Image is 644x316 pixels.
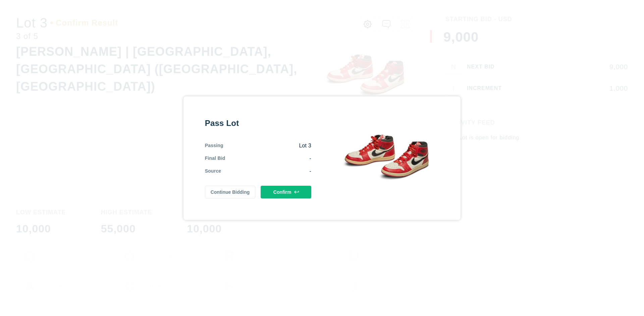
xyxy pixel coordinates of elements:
[225,155,311,162] div: -
[205,186,256,198] button: Continue Bidding
[223,142,311,149] div: Lot 3
[205,155,225,162] div: Final Bid
[205,168,221,175] div: Source
[261,186,311,198] button: Confirm
[221,168,311,175] div: -
[205,118,311,129] div: Pass Lot
[205,142,223,149] div: Passing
